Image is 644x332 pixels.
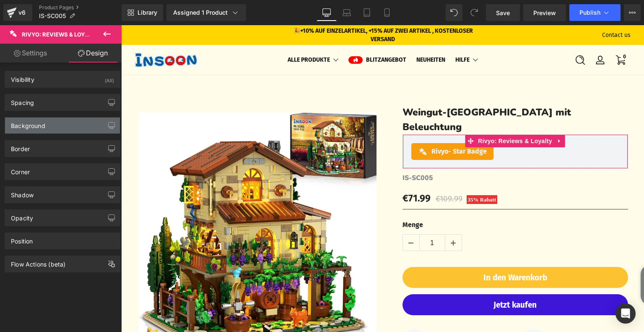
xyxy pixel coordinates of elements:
[496,8,510,17] span: Save
[334,31,348,39] a: HILFE
[337,4,357,21] a: Laptop
[624,4,641,21] button: More
[314,169,341,178] span: €109.99
[22,31,99,38] span: Rivyo: Reviews & Loyalty
[281,196,507,209] label: Menge
[105,71,114,85] div: (All)
[327,122,366,130] span: - Star Badge
[138,9,157,16] span: Library
[569,4,621,21] button: Publish
[13,27,76,42] img: INSOON DE
[11,141,30,152] div: Border
[489,21,509,48] a: Warenkorb
[481,6,509,14] a: Contact us
[372,275,415,285] span: Jetzt kaufen
[245,31,285,39] span: Blitzangebot
[11,187,34,199] div: Shadow
[579,9,600,16] span: Publish
[144,2,379,18] slider-component: Slider
[281,80,507,109] a: Weingut-[GEOGRAPHIC_DATA] mit Beleuchtung
[281,242,507,263] button: In den Warenkorb
[11,233,33,245] div: Position
[355,110,433,122] span: Rivyo: Reviews & Loyalty
[281,148,312,157] span: IS-SC005
[281,269,507,290] button: Jetzt kaufen
[39,4,122,11] a: Product Pages
[359,171,375,178] span: Rabatt
[166,31,209,39] a: ALLE PRODUKTE
[166,24,217,46] summary: ALLE PRODUKTE
[17,87,256,331] img: Weingut-Château-Bauset mit Beleuchtung
[173,8,239,17] div: Assigned 1 Product
[227,24,285,46] a: Blitzangebot
[433,110,444,122] a: Expand / Collapse
[362,248,426,257] span: In den Warenkorb
[159,2,364,18] a: 🎉+10% AUF EINZELARTIKEL, +15% AUF ZWEI ARTIKEL , KOSTENLOSER VERSAND
[357,4,377,21] a: Tablet
[11,118,45,129] div: Background
[62,44,123,63] a: Design
[3,4,32,21] a: v6
[122,4,163,21] a: New Library
[454,30,464,40] a: Suche
[446,4,462,21] button: Undo
[11,210,33,222] div: Opacity
[533,8,556,17] span: Preview
[295,31,324,39] span: Neuheiten
[377,4,397,21] a: Mobile
[615,303,636,324] div: Open Intercom Messenger
[310,121,366,131] span: Rivyo
[11,164,30,175] div: Corner
[347,171,358,178] span: 35%
[334,24,357,46] summary: HILFE
[11,94,34,106] div: Spacing
[449,21,469,48] modal-opener: Suchleiste
[39,13,66,19] span: IS-SC005
[281,166,309,180] span: €71.99
[11,71,34,83] div: Visibility
[11,256,65,268] div: Flow Actions (beta)
[17,7,27,18] div: v6
[466,4,483,21] button: Redo
[317,4,337,21] a: Desktop
[295,24,324,46] a: Neuheiten
[523,4,566,21] a: Preview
